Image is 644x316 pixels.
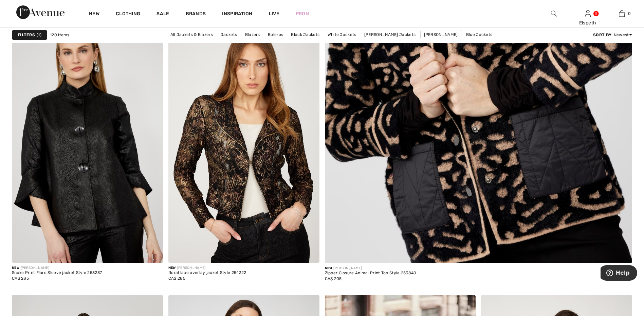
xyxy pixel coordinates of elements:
[242,30,263,39] a: Blazers
[168,265,246,271] div: [PERSON_NAME]
[463,30,496,39] a: Blue Jackets
[168,266,176,270] span: New
[605,9,638,18] a: 0
[361,30,419,39] a: [PERSON_NAME] Jackets
[12,276,29,281] span: CA$ 285
[12,265,102,271] div: [PERSON_NAME]
[593,32,632,38] div: : Newest
[12,266,19,270] span: New
[168,37,319,263] img: floral lace overlay jacket Style 254322. Copper/Black
[619,9,625,18] img: My Bag
[18,32,35,38] strong: Filters
[167,30,216,39] a: All Jackets & Blazers
[296,10,309,17] a: Prom
[186,11,206,18] a: Brands
[593,33,611,37] strong: Sort By
[585,9,591,18] img: My Info
[551,9,557,18] img: search the website
[222,11,252,18] span: Inspiration
[217,30,240,39] a: Jackets
[16,5,65,19] img: 1ère Avenue
[12,37,163,263] img: Snake Print Flare Sleeve jacket Style 253237. Black
[37,32,41,38] span: 1
[325,266,332,270] span: New
[50,32,70,38] span: 120 items
[325,276,342,281] span: CA$ 205
[571,19,604,26] div: Elspeth
[168,276,185,281] span: CA$ 285
[628,11,631,17] span: 0
[585,10,591,17] a: Sign In
[157,11,169,18] a: Sale
[325,266,417,271] div: [PERSON_NAME]
[116,11,140,18] a: Clothing
[325,271,417,276] div: Zipper Closure Animal Print Top Style 253840
[89,11,99,18] a: New
[264,30,287,39] a: Boleros
[288,30,323,39] a: Black Jackets
[168,271,246,275] div: floral lace overlay jacket Style 254322
[269,10,279,17] a: Live
[601,265,637,282] iframe: Opens a widget where you can find more information
[12,271,102,275] div: Snake Print Flare Sleeve jacket Style 253237
[420,30,462,39] a: [PERSON_NAME]
[324,30,360,39] a: White Jackets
